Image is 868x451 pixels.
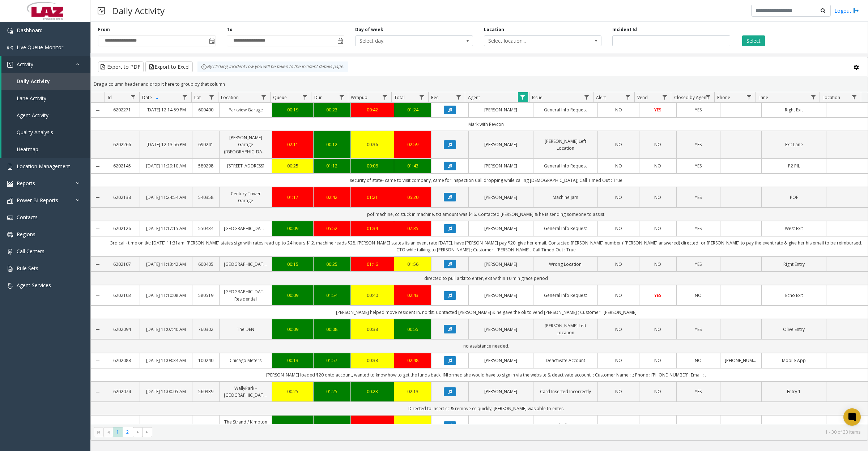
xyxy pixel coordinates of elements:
[17,129,53,136] span: Quality Analysis
[224,106,267,113] a: Parkview Garage
[318,292,346,299] div: 01:54
[17,61,33,68] span: Activity
[144,162,188,169] a: [DATE] 11:29:10 AM
[654,194,661,200] span: NO
[144,141,188,148] a: [DATE] 12:13:56 PM
[681,326,716,333] a: YES
[224,261,267,268] a: [GEOGRAPHIC_DATA]
[197,326,215,333] a: 760302
[17,214,38,221] span: Contacts
[766,261,822,268] a: Right Entry
[602,388,635,395] a: NO
[318,225,346,232] div: 05:52
[766,292,822,299] a: Echo Exit
[276,326,309,333] a: 00:09
[355,141,390,148] a: 00:36
[380,92,390,102] a: Wrapup Filter Menu
[105,339,868,353] td: no assistance needed.
[602,326,635,333] a: NO
[853,7,859,14] img: logout
[98,2,105,20] img: pageIcon
[1,124,90,141] a: Quality Analysis
[695,357,702,363] span: NO
[644,162,672,169] a: NO
[644,261,672,268] a: NO
[318,194,346,201] a: 02:42
[766,106,822,113] a: Right Exit
[644,106,672,113] a: YES
[612,26,637,33] label: Incident Id
[355,194,390,201] a: 01:21
[538,138,593,152] a: [PERSON_NAME] Left Location
[473,292,529,299] a: [PERSON_NAME]
[602,357,635,364] a: NO
[355,388,390,395] div: 00:23
[91,327,105,332] a: Collapse Details
[473,388,529,395] a: [PERSON_NAME]
[224,162,267,169] a: [STREET_ADDRESS]
[644,292,672,299] a: YES
[473,357,529,364] a: [PERSON_NAME]
[355,357,390,364] a: 00:38
[227,26,233,33] label: To
[644,225,672,232] a: NO
[355,261,390,268] a: 01:16
[318,162,346,169] a: 01:12
[207,92,217,102] a: Lot Filter Menu
[654,261,661,267] span: NO
[582,92,592,102] a: Issue Filter Menu
[17,163,70,170] span: Location Management
[399,261,427,268] a: 01:56
[336,36,344,46] span: Toggle popup
[318,326,346,333] a: 00:08
[355,422,390,429] div: 00:43
[17,180,35,187] span: Reports
[144,388,188,395] a: [DATE] 11:00:05 AM
[654,107,661,113] span: YES
[417,92,427,102] a: Total Filter Menu
[7,249,13,255] img: 'icon'
[399,194,427,201] div: 05:20
[144,225,188,232] a: [DATE] 11:17:15 AM
[766,141,822,148] a: Exit Lane
[128,92,138,102] a: Id Filter Menu
[538,225,593,232] a: General Info Request
[355,162,390,169] a: 00:06
[145,61,193,72] button: Export to Excel
[602,422,635,429] a: NO
[766,225,822,232] a: West Exit
[538,357,593,364] a: Deactivate Account
[318,357,346,364] a: 01:57
[276,357,309,364] div: 00:13
[144,106,188,113] a: [DATE] 12:14:59 PM
[538,194,593,201] a: Machine Jam
[105,306,868,319] td: [PERSON_NAME] helped move resident in. no tkt. Contacted [PERSON_NAME] & he gave the ok to vend [...
[355,292,390,299] a: 00:40
[17,197,58,204] span: Power BI Reports
[105,368,868,382] td: [PERSON_NAME] loaded $20 onto account, wanted to know how to get the funds back. INformed she wou...
[602,106,635,113] a: NO
[91,107,105,113] a: Collapse Details
[7,215,13,221] img: 'icon'
[538,322,593,336] a: [PERSON_NAME] Left Location
[224,385,267,399] a: WallyPark - [GEOGRAPHIC_DATA]
[399,292,427,299] div: 02:43
[473,326,529,333] a: [PERSON_NAME]
[276,194,309,201] a: 01:17
[602,292,635,299] a: NO
[197,106,215,113] a: 600400
[654,357,661,363] span: NO
[318,141,346,148] a: 00:12
[399,162,427,169] a: 01:43
[17,282,51,289] span: Agent Services
[681,261,716,268] a: YES
[654,141,661,148] span: NO
[602,162,635,169] a: NO
[224,225,267,232] a: [GEOGRAPHIC_DATA]
[318,422,346,429] a: 01:12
